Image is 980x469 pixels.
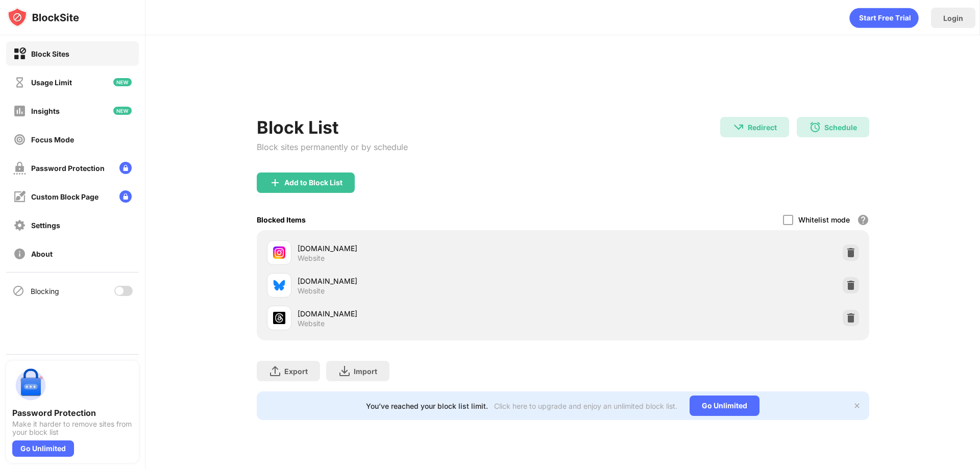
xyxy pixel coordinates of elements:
div: Password Protection [12,408,133,418]
img: logo-blocksite.svg [7,7,79,28]
div: Click here to upgrade and enjoy an unlimited block list. [494,402,677,410]
img: focus-off.svg [13,133,26,146]
div: Focus Mode [31,135,74,144]
img: settings-off.svg [13,219,26,232]
img: x-button.svg [853,402,861,410]
div: You’ve reached your block list limit. [366,402,488,410]
div: About [31,250,53,258]
div: [DOMAIN_NAME] [298,243,563,254]
div: Custom Block Page [31,192,99,201]
div: Usage Limit [31,78,72,87]
img: blocking-icon.svg [12,285,24,297]
img: new-icon.svg [113,107,132,115]
div: Block List [257,117,408,138]
img: insights-off.svg [13,105,26,117]
img: favicons [273,312,285,324]
div: Add to Block List [284,179,342,187]
div: Website [298,319,325,328]
img: push-password-protection.svg [12,367,49,404]
img: lock-menu.svg [119,162,132,174]
div: Make it harder to remove sites from your block list [12,420,133,436]
div: Redirect [748,123,777,132]
iframe: Banner [257,64,869,105]
img: favicons [273,279,285,291]
div: Website [298,254,325,263]
img: block-on.svg [13,47,26,60]
div: Password Protection [31,164,105,172]
img: favicons [273,246,285,259]
div: Schedule [824,123,857,132]
img: new-icon.svg [113,78,132,86]
img: time-usage-off.svg [13,76,26,89]
img: lock-menu.svg [119,190,132,203]
div: Login [943,14,963,22]
img: about-off.svg [13,248,26,260]
div: Insights [31,107,60,115]
div: [DOMAIN_NAME] [298,276,563,286]
div: Block Sites [31,50,69,58]
div: Export [284,367,308,376]
div: Whitelist mode [798,215,850,224]
div: animation [849,8,919,28]
div: Go Unlimited [690,396,759,416]
img: customize-block-page-off.svg [13,190,26,203]
div: Block sites permanently or by schedule [257,142,408,152]
div: Go Unlimited [12,440,74,457]
div: Blocking [31,287,59,295]
div: Import [354,367,377,376]
img: password-protection-off.svg [13,162,26,175]
div: Settings [31,221,60,230]
div: Website [298,286,325,295]
div: Blocked Items [257,215,306,224]
div: [DOMAIN_NAME] [298,308,563,319]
